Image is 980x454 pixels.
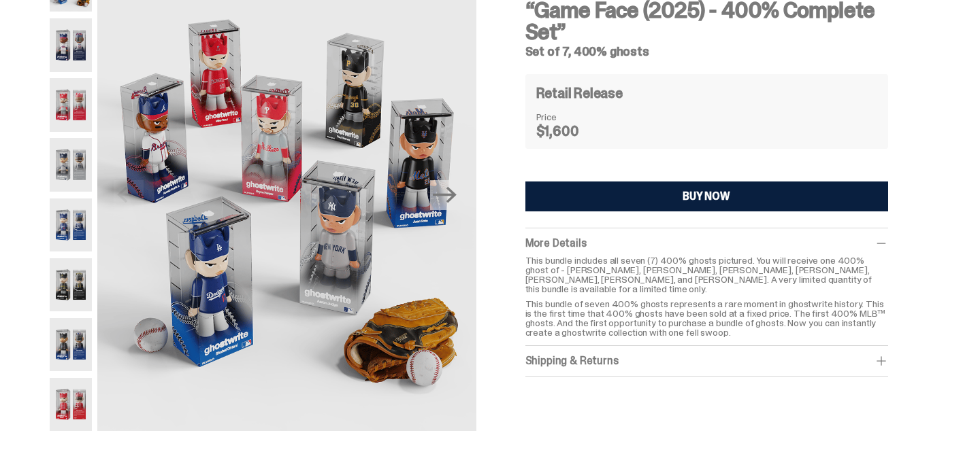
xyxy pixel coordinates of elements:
[50,258,93,311] img: 06-ghostwrite-mlb-game-face-complete-set-paul-skenes.png
[50,378,93,431] img: 08-ghostwrite-mlb-game-face-complete-set-mike-trout.png
[50,198,93,251] img: 05-ghostwrite-mlb-game-face-complete-set-shohei-ohtani.png
[430,180,460,210] button: Next
[525,299,888,337] p: This bundle of seven 400% ghosts represents a rare moment in ghostwrite history. This is the firs...
[50,138,93,191] img: 04-ghostwrite-mlb-game-face-complete-set-aaron-judge.png
[525,354,888,368] div: Shipping & Returns
[50,318,93,371] img: 07-ghostwrite-mlb-game-face-complete-set-juan-soto.png
[536,86,623,100] h4: Retail Release
[525,236,587,250] span: More Details
[525,256,888,294] p: This bundle includes all seven (7) 400% ghosts pictured. You will receive one 400% ghost of - [PE...
[536,112,604,122] dt: Price
[50,78,93,131] img: 03-ghostwrite-mlb-game-face-complete-set-bryce-harper.png
[525,46,888,58] h5: Set of 7, 400% ghosts
[525,181,888,211] button: BUY NOW
[50,18,93,71] img: 02-ghostwrite-mlb-game-face-complete-set-ronald-acuna-jr.png
[683,191,730,202] div: BUY NOW
[536,124,604,138] dd: $1,600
